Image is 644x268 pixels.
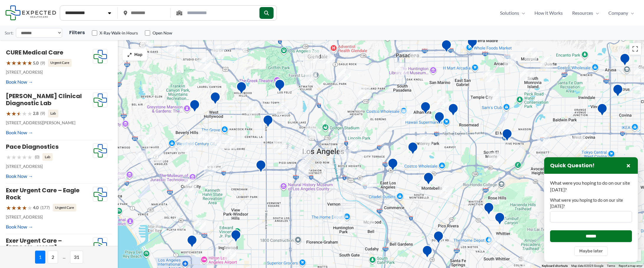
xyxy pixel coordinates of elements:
a: Book Now [6,77,33,86]
span: ★ [11,152,16,163]
button: Close [625,162,632,169]
div: 6 [143,135,155,147]
div: 8 [322,51,334,64]
span: ★ [16,57,22,68]
div: 2 [246,102,259,115]
span: 2.8 [33,110,39,117]
div: 10 [235,40,247,53]
div: 2 [306,127,318,139]
img: Expected Healthcare Logo [93,49,107,64]
span: ★ [27,202,32,213]
span: Menu Toggle [519,9,525,17]
div: Belmont Village Senior Living Hollywood Hills [236,81,247,96]
p: What were you hoping to do on our site [DATE]? [550,180,632,193]
div: 2 [224,247,237,259]
button: Map [122,49,147,61]
div: Westchester Advanced Imaging [187,235,197,250]
div: Western Convalescent Hospital [256,160,266,175]
div: Pacific Medical Imaging [420,101,431,116]
div: 2 [558,123,570,136]
div: Huntington Hospital [441,39,452,54]
span: ★ [22,152,27,163]
div: 2 [439,186,452,198]
img: Expected Healthcare Logo [93,237,107,252]
span: ★ [11,202,16,213]
div: Western Diagnostic Radiology by RADDICO &#8211; Central LA [263,115,273,130]
div: Synergy Imaging Center [434,111,445,126]
h3: Quick Question! [550,162,595,169]
div: 6 [297,164,309,176]
span: ★ [22,57,27,68]
span: ★ [6,202,11,213]
div: Monterey Park Hospital AHMC [408,142,418,157]
span: 5.0 [33,59,39,67]
span: 1 [35,251,45,264]
div: 3 [420,134,432,146]
a: SolutionsMenu Toggle [495,9,530,17]
img: Expected Healthcare Logo [93,93,107,107]
a: Exer Urgent Care – [PERSON_NAME][GEOGRAPHIC_DATA] [6,236,73,259]
span: ★ [6,152,11,163]
span: 31 [70,251,83,264]
div: 6 [184,179,197,191]
div: 3 [488,89,500,101]
div: 11 [305,69,317,81]
div: 3 [204,162,216,175]
div: 6 [273,139,286,152]
p: [STREET_ADDRESS][PERSON_NAME] [6,119,93,127]
span: ★ [27,57,32,68]
button: Keyboard shortcuts [542,264,568,268]
p: [STREET_ADDRESS] [6,68,93,76]
button: Maybe later [574,247,608,256]
div: 3 [141,37,153,49]
div: 2 [193,218,206,230]
label: What were you hoping to do on our site [DATE]? [550,197,632,209]
div: 16 [307,50,319,63]
div: Centrelake Imaging &#8211; Covina [612,84,623,99]
div: 3 [401,109,413,121]
div: Downey MRI Center powered by RAYUS Radiology [422,245,433,260]
div: 15 [483,70,495,82]
div: 2 [199,57,211,70]
span: ★ [16,202,22,213]
div: Hd Diagnostic Imaging [274,79,285,94]
div: Centrelake Imaging &#8211; El Monte [502,128,512,143]
img: Expected Healthcare Logo [93,143,107,158]
span: ★ [6,108,11,119]
span: How It Works [534,9,563,17]
div: 2 [225,137,237,149]
button: Toggle fullscreen view [629,43,641,55]
span: ★ [27,152,32,163]
span: ★ [16,152,22,163]
div: 3 [212,45,224,58]
a: [PERSON_NAME] Clinical Diagnostic Lab [6,92,82,107]
div: 2 [338,69,351,81]
div: Edward R. Roybal Comprehensive Health Center [388,158,398,173]
span: ★ [27,108,32,119]
span: Resources [572,9,593,17]
div: 3 [520,69,533,81]
span: (0) [35,153,39,161]
div: Sunset Diagnostic Radiology [189,99,200,114]
div: 3 [525,48,537,60]
div: 3 [437,96,449,108]
h3: Filters [69,30,85,36]
a: ResourcesMenu Toggle [567,9,604,17]
div: Diagnostic Medical Group [448,103,458,118]
span: ★ [16,108,22,119]
div: 10 [504,54,516,67]
div: 2 [151,151,163,163]
div: 3 [148,220,161,232]
span: Map data ©2025 Google [571,264,603,267]
div: Mantro Mobile Imaging Llc [494,212,505,227]
span: ★ [22,108,27,119]
div: 4 [573,135,585,148]
div: 3 [339,150,351,162]
span: Urgent Care [48,59,72,67]
div: 10 [167,42,180,54]
span: Menu Toggle [628,9,634,17]
a: CURE Medical Care [6,48,63,57]
span: Company [608,9,628,17]
img: Expected Healthcare Logo - side, dark font, small [5,5,56,20]
a: Report a map error [619,264,642,267]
